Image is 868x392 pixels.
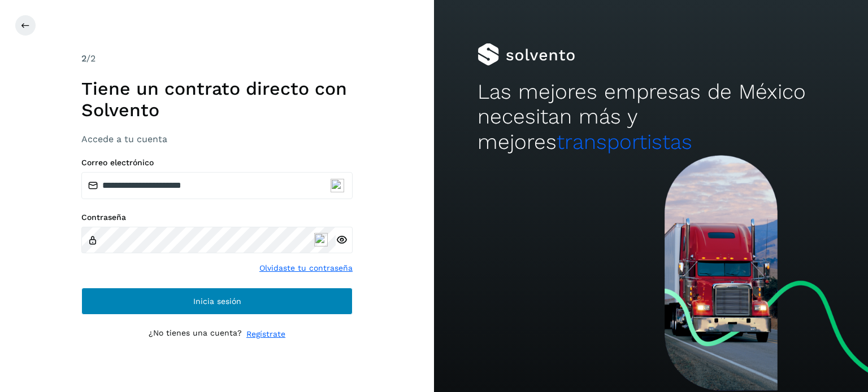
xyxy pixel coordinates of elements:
span: 2 [81,53,86,64]
a: Regístrate [246,328,285,340]
img: npw-badge-icon-locked.svg [314,233,328,246]
img: npw-badge-icon-locked.svg [331,179,344,192]
label: Correo electrónico [81,158,353,168]
h1: Tiene un contrato directo con Solvento [81,78,353,121]
div: /2 [81,52,353,65]
a: Olvidaste tu contraseña [259,262,353,274]
span: transportistas [557,130,692,154]
span: Inicia sesión [193,297,241,305]
button: Inicia sesión [81,288,353,315]
h3: Accede a tu cuenta [81,134,353,144]
p: ¿No tienes una cuenta? [149,328,242,340]
h2: Las mejores empresas de México necesitan más y mejores [478,80,824,155]
label: Contraseña [81,213,353,222]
